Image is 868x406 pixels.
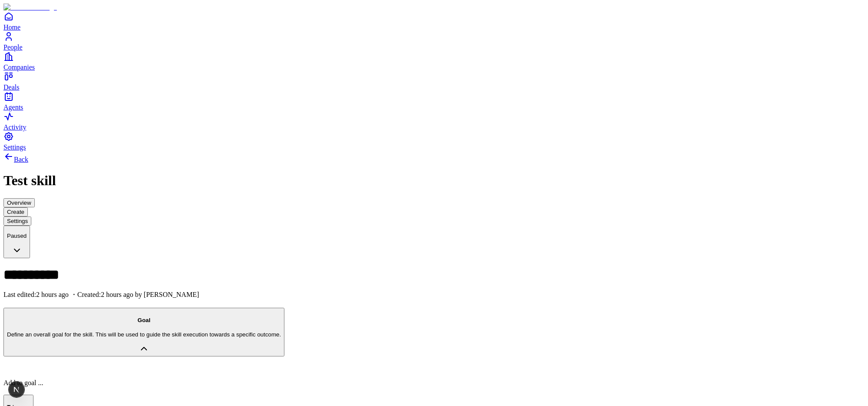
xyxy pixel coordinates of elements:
[3,31,865,51] a: People
[3,83,19,91] span: Deals
[7,317,281,323] h4: Goal
[3,103,23,111] span: Agents
[3,3,57,11] img: Item Brain Logo
[3,365,865,387] div: GoalDefine an overall goal for the skill. This will be used to guide the skill execution towards ...
[3,43,23,51] span: People
[3,207,28,216] button: Create
[3,198,35,207] button: Overview
[3,379,865,387] p: Add to goal ...
[3,290,865,300] p: Last edited: 2 hours ago ・Created: 2 hours ago by [PERSON_NAME]
[3,63,35,71] span: Companies
[3,173,865,189] h1: Test skill
[3,308,284,356] button: GoalDefine an overall goal for the skill. This will be used to guide the skill execution towards ...
[3,91,865,111] a: Agents
[3,111,865,131] a: Activity
[3,23,20,31] span: Home
[3,51,865,71] a: Companies
[3,123,26,131] span: Activity
[3,71,865,91] a: Deals
[3,143,26,151] span: Settings
[3,131,865,151] a: Settings
[7,331,281,338] p: Define an overall goal for the skill. This will be used to guide the skill execution towards a sp...
[3,156,28,163] a: Back
[3,11,865,31] a: Home
[3,216,31,226] button: Settings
